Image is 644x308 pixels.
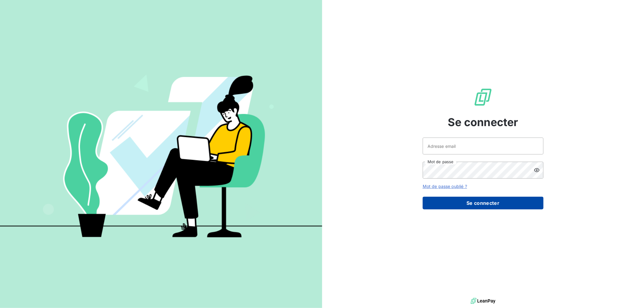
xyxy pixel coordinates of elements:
a: Mot de passe oublié ? [423,184,467,189]
button: Se connecter [423,197,543,209]
span: Se connecter [448,114,518,130]
input: placeholder [423,138,543,154]
img: logo [471,297,495,306]
img: Logo LeanPay [473,87,493,107]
